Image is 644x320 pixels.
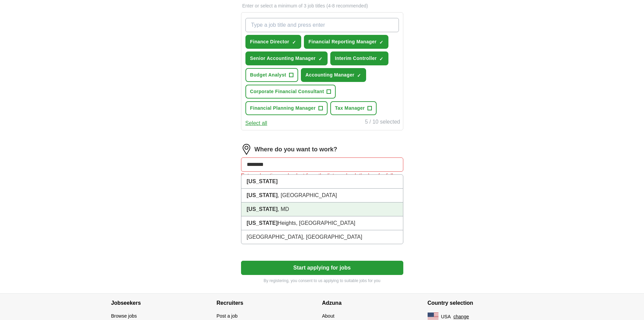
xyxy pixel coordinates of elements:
[250,88,324,95] span: Corporate Financial Consultant
[250,38,289,45] span: Finance Director
[245,101,328,115] button: Financial Planning Manager
[241,216,403,230] li: Heights, [GEOGRAPHIC_DATA]
[247,192,278,198] strong: [US_STATE]
[309,38,377,45] span: Financial Reporting Manager
[241,189,403,202] li: , [GEOGRAPHIC_DATA]
[247,220,278,226] strong: [US_STATE]
[241,230,403,244] li: [GEOGRAPHIC_DATA], [GEOGRAPHIC_DATA]
[335,55,377,62] span: Interim Controller
[318,56,323,62] span: ✓
[306,71,355,79] span: Accounting Manager
[301,68,366,82] button: Accounting Manager✓
[241,144,252,155] img: location.png
[111,313,137,319] a: Browse jobs
[217,313,238,319] a: Post a job
[250,55,316,62] span: Senior Accounting Manager
[250,105,316,112] span: Financial Planning Manager
[357,73,361,78] span: ✓
[304,35,389,49] button: Financial Reporting Manager✓
[245,18,399,32] input: Type a job title and press enter
[428,294,533,313] h4: Country selection
[365,118,400,127] div: 5 / 10 selected
[245,85,336,99] button: Corporate Financial Consultant
[330,51,389,65] button: Interim Controller✓
[379,56,383,62] span: ✓
[379,40,383,45] span: ✓
[241,202,403,216] li: , MD
[241,278,403,284] p: By registering, you consent to us applying to suitable jobs for you
[335,105,365,112] span: Tax Manager
[255,145,337,154] label: Where do you want to work?
[247,178,278,184] strong: [US_STATE]
[245,68,298,82] button: Budget Analyst
[322,313,335,319] a: About
[292,40,296,45] span: ✓
[241,2,403,9] p: Enter or select a minimum of 3 job titles (4-8 recommended)
[247,206,278,212] strong: [US_STATE]
[250,71,286,79] span: Budget Analyst
[330,101,377,115] button: Tax Manager
[245,51,328,65] button: Senior Accounting Manager✓
[241,172,403,188] div: Enter a location and select from the list, or check the box for fully remote roles
[241,261,403,275] button: Start applying for jobs
[245,35,301,49] button: Finance Director✓
[245,119,267,127] button: Select all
